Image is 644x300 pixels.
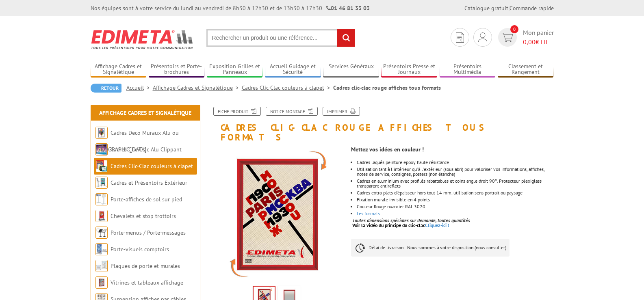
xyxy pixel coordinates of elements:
em: Toutes dimensions spéciales sur demande, toutes quantités [352,217,470,223]
img: devis rapide [478,32,487,42]
a: Chevalets et stop trottoirs [111,212,176,220]
a: Affichage Cadres et Signalétique [91,63,147,76]
img: devis rapide [501,33,513,42]
input: Rechercher un produit ou une référence... [206,29,355,47]
h1: Cadres clic-clac rouge affiches tous formats [202,107,560,142]
strong: 01 46 81 33 03 [326,4,370,12]
img: Porte-menus / Porte-messages [95,227,108,239]
a: Les formats [357,210,380,216]
a: Accueil Guidage et Sécurité [265,63,321,76]
img: Cadres Clic-Clac couleurs à clapet [95,160,108,172]
a: Affichage Cadres et Signalétique [99,109,191,117]
img: Vitrines et tableaux affichage [95,276,108,289]
a: Cadres Clic-Clac Alu Clippant [111,146,182,153]
a: Vitrines et tableaux affichage [111,279,183,286]
div: | [464,4,554,12]
div: Nos équipes sont à votre service du lundi au vendredi de 8h30 à 12h30 et de 13h30 à 17h30 [91,4,370,12]
img: cadres_aluminium_clic_clac_vac949vn_2.jpg [208,146,345,283]
li: Couleur Rouge nuancier RAL 3020 [357,204,553,209]
a: Catalogue gratuit [464,4,508,12]
img: Porte-affiches de sol sur pied [95,193,108,205]
a: Accueil [126,84,153,91]
a: Plaques de porte et murales [111,262,180,270]
li: Utilisation tant à l'intérieur qu'à l'extérieur (sous abri) pour valoriser vos informations, affi... [357,167,553,177]
a: Commande rapide [510,4,554,12]
img: Cadres et Présentoirs Extérieur [95,177,108,189]
a: Présentoirs et Porte-brochures [149,63,205,76]
span: € HT [523,37,554,47]
li: Cadres extra-plats d'épaisseur hors tout 14 mm, utilisation sens portrait ou paysage [357,190,553,195]
li: Cadres clic-clac rouge affiches tous formats [333,84,441,92]
p: Mettez vos idées en couleur ! [351,147,553,152]
img: Cadres Deco Muraux Alu ou Bois [95,127,108,139]
li: Cadres en aluminium avec profilés rabattables et coins angle droit 90°. Protecteur plexiglass tra... [357,179,553,188]
p: Délai de livraison : Nous sommes à votre disposition (nous consulter). [351,239,510,257]
a: Porte-visuels comptoirs [111,246,169,253]
a: Exposition Grilles et Panneaux [207,63,263,76]
li: Cadres laqués peinture epoxy haute résistance [357,160,553,165]
a: Fiche produit [213,107,261,116]
a: devis rapide 0 Mon panier 0,00€ HT [496,28,554,47]
a: Services Généraux [323,63,379,76]
span: Mon panier [523,28,554,47]
a: Notice Montage [266,107,318,116]
a: Cadres Clic-Clac couleurs à clapet [242,84,333,91]
a: Imprimer [323,107,360,116]
span: Voir la vidéo du principe du clic-clac [352,222,425,228]
a: Cadres et Présentoirs Extérieur [111,179,187,186]
li: Fixation murale invisible en 4 points [357,197,553,202]
img: devis rapide [456,32,464,43]
img: Chevalets et stop trottoirs [95,210,108,222]
a: Voir la vidéo du principe du clic-clacCliquez-ici ! [352,222,449,228]
a: Cadres Deco Muraux Alu ou [GEOGRAPHIC_DATA] [95,129,179,153]
span: 0,00 [523,38,536,46]
img: Edimeta [91,24,194,54]
img: Plaques de porte et murales [95,260,108,272]
a: Présentoirs Presse et Journaux [381,63,437,76]
a: Classement et Rangement [498,63,554,76]
a: Porte-menus / Porte-messages [111,229,186,236]
a: Retour [91,84,121,93]
a: Affichage Cadres et Signalétique [153,84,242,91]
a: Cadres Clic-Clac couleurs à clapet [111,162,193,170]
a: Présentoirs Multimédia [440,63,496,76]
span: 0 [510,25,518,33]
a: Porte-affiches de sol sur pied [111,196,182,203]
img: Porte-visuels comptoirs [95,243,108,255]
input: rechercher [337,29,355,47]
